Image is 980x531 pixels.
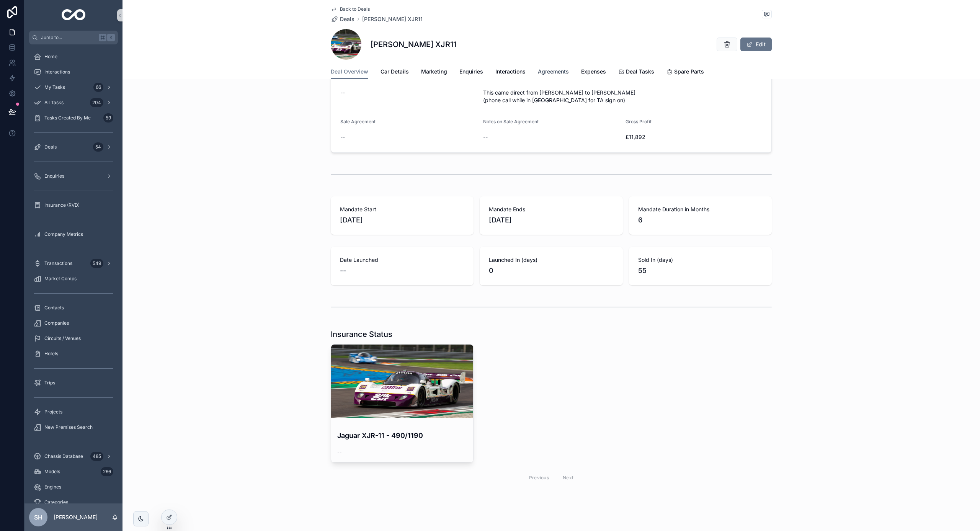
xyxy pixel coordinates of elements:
span: New Premises Search [44,424,93,430]
a: Deal Overview [331,65,368,79]
a: Trips [29,376,118,390]
span: 0 [489,265,613,276]
span: -- [483,133,488,141]
span: [DATE] [489,215,613,225]
span: Marketing [421,68,447,75]
a: Jaguar XJR-11 - 490/1190-- [331,344,474,462]
span: Engines [44,484,61,490]
span: Transactions [44,260,72,266]
div: 54 [93,142,103,152]
a: Agreements [538,65,569,80]
span: 55 [638,265,763,276]
a: Car Details [381,65,409,80]
span: Launched In (days) [489,256,613,264]
a: Projects [29,405,118,419]
h4: Jaguar XJR-11 - 490/1190 [337,430,467,441]
a: My Tasks66 [29,80,118,94]
a: All Tasks204 [29,96,118,109]
div: 485 [90,452,103,461]
a: Deals [331,15,354,23]
a: Marketing [421,65,447,80]
span: -- [340,89,345,96]
a: Interactions [495,65,526,80]
a: Back to Deals [331,6,370,12]
span: Enquiries [44,173,64,179]
span: Spare Parts [674,68,704,75]
span: 6 [638,215,763,225]
span: Market Comps [44,276,77,282]
span: Back to Deals [340,6,370,12]
span: K [108,34,114,41]
a: Enquiries [29,169,118,183]
span: Sold In (days) [638,256,763,264]
a: Tasks Created By Me59 [29,111,118,125]
span: Trips [44,380,55,386]
span: Interactions [44,69,70,75]
span: Company Metrics [44,231,83,237]
span: -- [340,265,346,276]
a: Insurance (RVD) [29,198,118,212]
a: Chassis Database485 [29,449,118,463]
a: Enquiries [459,65,483,80]
a: Deals54 [29,140,118,154]
span: Car Details [381,68,409,75]
a: Interactions [29,65,118,79]
span: -- [340,133,345,141]
span: Contacts [44,305,64,311]
div: Jaguar-XJR-11-157577.jpg [331,345,473,418]
span: Gross Profit [626,119,652,124]
a: New Premises Search [29,420,118,434]
a: Company Metrics [29,227,118,241]
span: Tasks Created By Me [44,115,91,121]
a: Home [29,50,118,64]
span: Sale Agreement [340,119,376,124]
a: Deal Tasks [618,65,654,80]
a: Hotels [29,347,118,361]
span: Deal Overview [331,68,368,75]
span: Date Launched [340,256,464,264]
span: Deals [44,144,57,150]
button: Jump to...K [29,31,118,44]
span: All Tasks [44,100,64,106]
span: My Tasks [44,84,65,90]
a: Categories [29,495,118,509]
span: Interactions [495,68,526,75]
span: Insurance (RVD) [44,202,80,208]
span: This came direct from [PERSON_NAME] to [PERSON_NAME] (phone call while in [GEOGRAPHIC_DATA] for T... [483,89,762,104]
span: Deals [340,15,354,23]
a: Models266 [29,465,118,479]
span: Chassis Database [44,453,83,459]
a: Companies [29,316,118,330]
span: SH [34,513,42,522]
span: Expenses [581,68,606,75]
p: [PERSON_NAME] [54,513,98,521]
a: [PERSON_NAME] XJR11 [362,15,423,23]
a: Market Comps [29,272,118,286]
a: Spare Parts [666,65,704,80]
span: Home [44,54,57,60]
h1: Insurance Status [331,329,392,340]
span: Hotels [44,351,58,357]
span: -- [337,450,342,456]
a: Expenses [581,65,606,80]
span: Circuits / Venues [44,335,81,341]
div: 549 [90,259,103,268]
button: Edit [740,38,772,51]
div: 66 [93,83,103,92]
a: Circuits / Venues [29,332,118,345]
span: Mandate Duration in Months [638,206,763,213]
span: Projects [44,409,62,415]
span: Companies [44,320,69,326]
h1: [PERSON_NAME] XJR11 [371,39,456,50]
img: App logo [62,9,86,21]
span: £11,892 [626,133,762,141]
a: Transactions549 [29,257,118,270]
span: [DATE] [340,215,464,225]
span: Agreements [538,68,569,75]
a: Contacts [29,301,118,315]
div: scrollable content [24,44,122,503]
div: 266 [101,467,113,476]
span: Deal Tasks [626,68,654,75]
span: Enquiries [459,68,483,75]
